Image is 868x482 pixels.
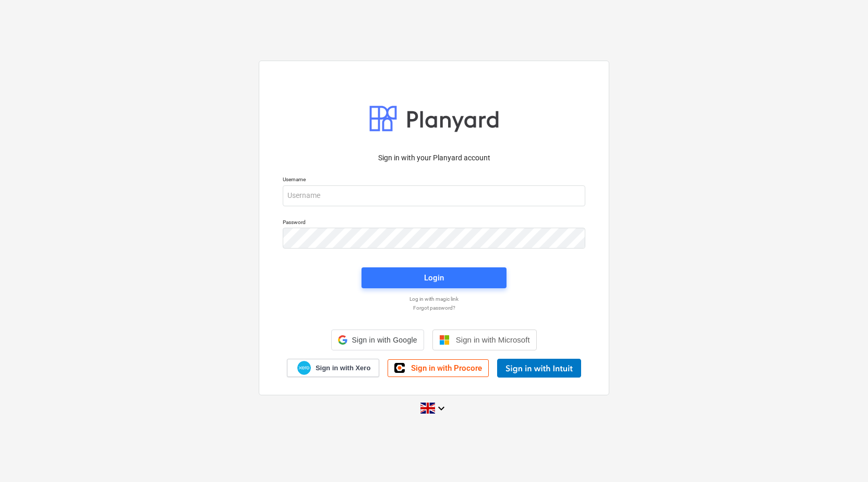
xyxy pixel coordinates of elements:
img: Microsoft logo [439,335,450,345]
input: Username [283,185,585,206]
p: Password [283,219,585,228]
a: Sign in with Procore [388,359,489,377]
p: Username [283,176,585,185]
span: Sign in with Xero [316,363,370,373]
button: Login [361,267,507,288]
a: Log in with magic link [278,296,590,302]
a: Forgot password? [278,304,590,311]
a: Sign in with Xero [287,359,380,377]
div: Sign in with Google [331,330,424,350]
span: Sign in with Microsoft [456,335,530,344]
span: Sign in with Google [352,336,417,344]
p: Sign in with your Planyard account [283,152,585,163]
div: Login [424,271,444,285]
span: Sign in with Procore [411,363,482,373]
img: Xero logo [297,361,311,375]
i: keyboard_arrow_down [435,402,448,415]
